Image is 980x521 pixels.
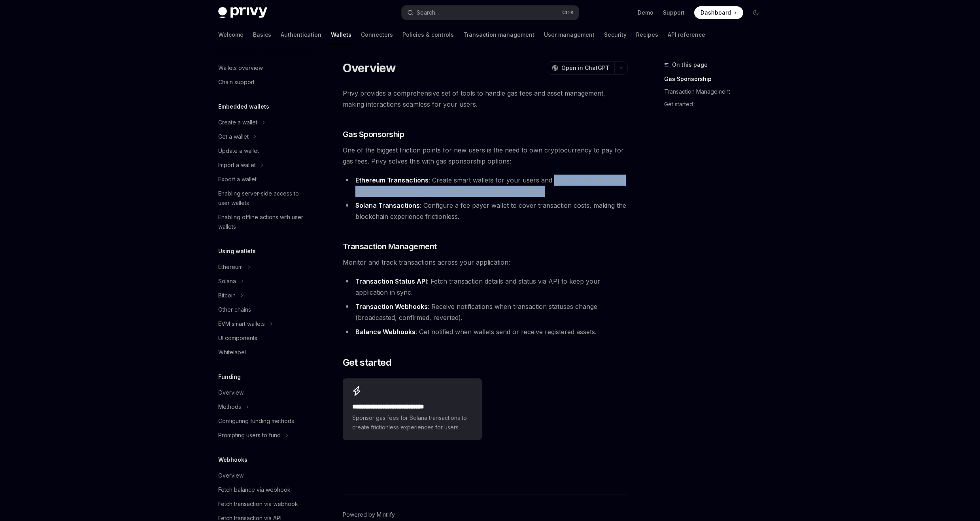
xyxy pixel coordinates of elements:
div: Prompting users to fund [218,431,281,440]
a: Demo [638,9,653,17]
a: Basics [253,25,271,44]
span: One of the biggest friction points for new users is the need to own cryptocurrency to pay for gas... [343,145,628,167]
div: Enabling server-side access to user wallets [218,189,308,208]
a: Dashboard [694,6,743,19]
h5: Using wallets [218,246,256,256]
span: Dashboard [701,9,731,17]
div: Chain support [218,77,255,87]
div: Methods [218,402,241,412]
img: dark logo [218,7,267,18]
button: Prompting users to fund [212,428,313,442]
span: Open in ChatGPT [561,64,610,72]
li: : Get notified when wallets send or receive registered assets. [343,326,628,337]
a: Transaction Management [664,85,769,98]
div: Overview [218,471,244,480]
span: Get started [343,356,391,369]
button: Solana [212,274,313,288]
a: API reference [668,25,705,44]
a: Whitelabel [212,345,313,359]
button: Create a wallet [212,115,313,130]
div: Other chains [218,305,251,314]
a: Fetch transaction via webhook [212,497,313,511]
div: Get a wallet [218,132,249,141]
span: Ctrl K [562,9,574,16]
div: UI components [218,333,257,343]
a: Authentication [281,25,321,44]
div: Configuring funding methods [218,416,294,426]
div: Wallets overview [218,63,263,73]
a: Connectors [361,25,393,44]
li: : Fetch transaction details and status via API to keep your application in sync. [343,276,628,298]
span: Sponsor gas fees for Solana transactions to create frictionless experiences for users. [352,413,472,432]
a: Security [604,25,627,44]
a: Gas Sponsorship [664,73,769,85]
a: Policies & controls [402,25,454,44]
a: Export a wallet [212,172,313,186]
a: Enabling offline actions with user wallets [212,210,313,234]
h5: Funding [218,372,241,382]
a: Other chains [212,303,313,317]
strong: Transaction Status API [355,277,427,285]
strong: Balance Webhooks [355,328,415,336]
a: Support [663,9,685,17]
a: Transaction management [463,25,534,44]
li: : Configure a fee payer wallet to cover transaction costs, making the blockchain experience frict... [343,200,628,222]
a: UI components [212,331,313,345]
span: Gas Sponsorship [343,129,404,140]
div: Import a wallet [218,160,256,170]
a: Enabling server-side access to user wallets [212,186,313,210]
li: : Create smart wallets for your users and sponsor gas fees using paymasters, allowing users to tr... [343,175,628,197]
div: Enabling offline actions with user wallets [218,213,308,231]
a: Wallets [331,25,351,44]
div: Whitelabel [218,348,246,357]
a: Configuring funding methods [212,414,313,428]
div: Search... [417,8,439,17]
a: Update a wallet [212,144,313,158]
span: Privy provides a comprehensive set of tools to handle gas fees and asset management, making inter... [343,88,628,110]
a: Chain support [212,75,313,89]
div: Update a wallet [218,146,259,156]
button: Bitcoin [212,288,313,303]
button: EVM smart wallets [212,317,313,331]
a: Get started [664,98,769,111]
div: Export a wallet [218,175,257,184]
li: : Receive notifications when transaction statuses change (broadcasted, confirmed, reverted). [343,301,628,323]
a: Welcome [218,25,244,44]
div: Fetch transaction via webhook [218,499,298,509]
button: Ethereum [212,260,313,274]
strong: Transaction Webhooks [355,303,428,310]
a: Recipes [636,25,658,44]
button: Open in ChatGPT [547,61,614,75]
div: Create a wallet [218,118,257,127]
h1: Overview [343,61,396,75]
strong: Solana Transactions [355,201,420,209]
strong: Ethereum Transactions [355,176,429,184]
span: Transaction Management [343,241,437,252]
button: Methods [212,400,313,414]
button: Search...CtrlK [402,6,579,20]
div: Overview [218,388,244,397]
span: On this page [672,60,708,70]
span: Monitor and track transactions across your application: [343,257,628,268]
a: Powered by Mintlify [343,511,395,519]
a: User management [544,25,595,44]
div: Bitcoin [218,291,236,300]
a: Overview [212,386,313,400]
h5: Webhooks [218,455,247,465]
div: Fetch balance via webhook [218,485,291,495]
h5: Embedded wallets [218,102,269,111]
button: Import a wallet [212,158,313,172]
a: Fetch balance via webhook [212,483,313,497]
button: Toggle dark mode [750,6,762,19]
div: Ethereum [218,262,243,272]
a: Overview [212,468,313,483]
div: EVM smart wallets [218,319,265,329]
a: Wallets overview [212,61,313,75]
button: Get a wallet [212,130,313,144]
div: Solana [218,276,236,286]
